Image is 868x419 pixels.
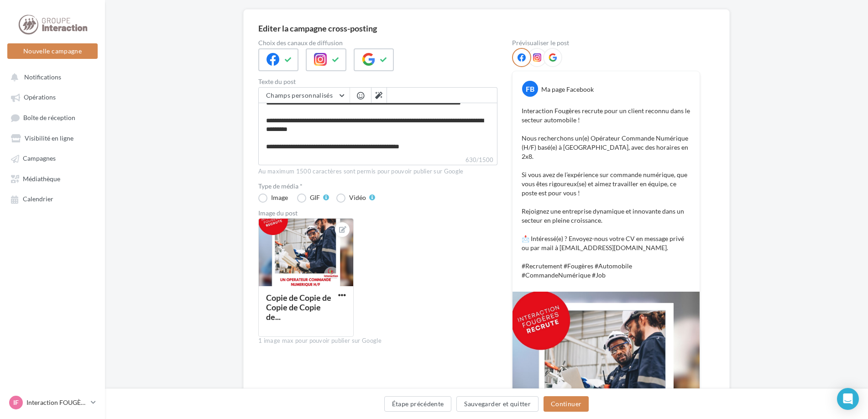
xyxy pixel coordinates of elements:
[24,94,56,101] span: Opérations
[5,68,96,85] button: Notifications
[384,396,452,412] button: Étape précédente
[258,24,377,32] div: Editer la campagne cross-posting
[5,109,99,126] a: Boîte de réception
[23,175,60,183] span: Médiathèque
[258,79,497,85] label: Texte du post
[512,40,700,46] div: Prévisualiser le post
[26,398,87,407] p: Interaction FOUGÈRES
[522,106,690,280] p: Interaction Fougères recrute pour un client reconnu dans le secteur automobile ! Nous recherchons...
[5,130,99,146] a: Visibilité en ligne
[7,43,98,59] button: Nouvelle campagne
[5,89,99,105] a: Opérations
[25,134,73,142] span: Visibilité en ligne
[23,195,53,203] span: Calendrier
[7,394,98,411] a: IF Interaction FOUGÈRES
[266,91,333,99] span: Champs personnalisés
[258,168,497,176] div: Au maximum 1500 caractères sont permis pour pouvoir publier sur Google
[5,190,99,207] a: Calendrier
[271,194,288,201] div: Image
[258,210,497,216] div: Image du post
[258,40,497,46] label: Choix des canaux de diffusion
[24,73,61,81] span: Notifications
[310,194,320,201] div: GIF
[541,85,594,94] div: Ma page Facebook
[349,194,366,201] div: Vidéo
[5,150,99,166] a: Campagnes
[456,396,539,412] button: Sauvegarder et quitter
[23,155,56,162] span: Campagnes
[13,398,19,407] span: IF
[258,183,497,189] label: Type de média *
[23,114,75,121] span: Boîte de réception
[544,396,589,412] button: Continuer
[258,337,497,345] div: 1 image max pour pouvoir publier sur Google
[258,155,497,165] label: 630/1500
[5,170,99,187] a: Médiathèque
[259,88,350,103] button: Champs personnalisés
[522,81,538,97] div: FB
[837,388,859,410] div: Open Intercom Messenger
[266,293,331,322] div: Copie de Copie de Copie de Copie de...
